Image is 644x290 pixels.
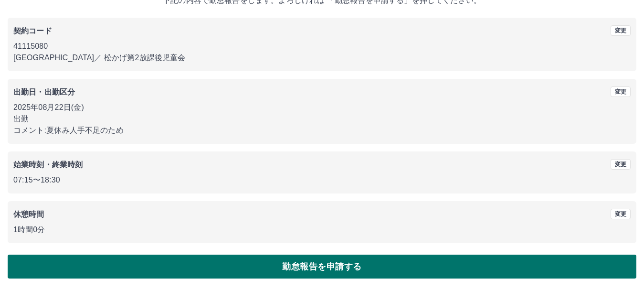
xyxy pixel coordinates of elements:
b: 契約コード [13,27,52,35]
b: 始業時刻・終業時刻 [13,161,83,169]
button: 勤怠報告を申請する [8,255,636,279]
p: [GEOGRAPHIC_DATA] ／ 松かげ第2放課後児童会 [13,52,631,64]
p: 07:15 〜 18:30 [13,174,631,186]
button: 変更 [611,159,631,170]
button: 変更 [611,209,631,219]
p: コメント: 夏休み人手不足のため [13,125,631,136]
b: 出勤日・出勤区分 [13,88,75,96]
p: 出勤 [13,113,631,125]
button: 変更 [611,86,631,97]
p: 41115080 [13,41,631,52]
p: 2025年08月22日(金) [13,102,631,113]
b: 休憩時間 [13,210,44,218]
p: 1時間0分 [13,224,631,236]
button: 変更 [611,25,631,36]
